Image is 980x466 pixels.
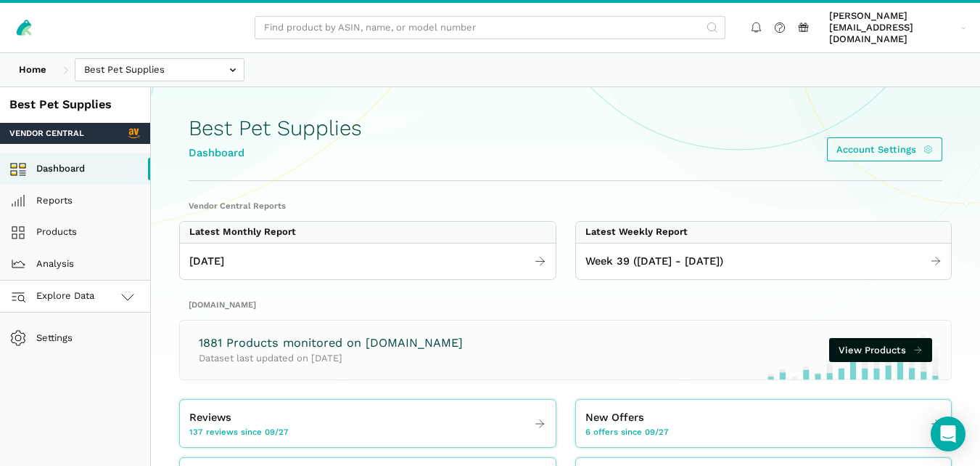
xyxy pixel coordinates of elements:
h1: Best Pet Supplies [189,116,362,140]
span: [PERSON_NAME][EMAIL_ADDRESS][DOMAIN_NAME] [829,10,956,46]
p: Dataset last updated on [DATE] [199,351,463,366]
h3: 1881 Products monitored on [DOMAIN_NAME] [199,335,463,352]
span: 137 reviews since 09/27 [189,426,289,438]
span: Vendor Central [9,127,84,139]
span: Reviews [189,409,231,426]
a: Week 39 ([DATE] - [DATE]) [576,249,952,275]
a: Reviews 137 reviews since 09/27 [180,405,556,443]
a: Account Settings [827,137,942,161]
input: Best Pet Supplies [75,58,244,82]
div: Best Pet Supplies [9,97,141,113]
span: 6 offers since 09/27 [585,426,669,438]
span: New Offers [585,409,644,426]
a: [PERSON_NAME][EMAIL_ADDRESS][DOMAIN_NAME] [825,8,971,48]
a: New Offers 6 offers since 09/27 [576,405,952,443]
span: Explore Data [15,288,95,305]
div: Open Intercom Messenger [931,417,965,451]
a: Home [9,58,56,82]
a: View Products [829,338,932,362]
span: View Products [839,343,906,358]
a: [DATE] [180,249,556,275]
h2: [DOMAIN_NAME] [189,299,942,310]
span: Week 39 ([DATE] - [DATE]) [585,253,723,270]
div: Latest Weekly Report [585,226,688,238]
div: Latest Monthly Report [189,226,296,238]
input: Find product by ASIN, name, or model number [255,16,725,40]
h2: Vendor Central Reports [189,200,942,212]
div: Dashboard [189,145,362,161]
span: [DATE] [189,253,224,270]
